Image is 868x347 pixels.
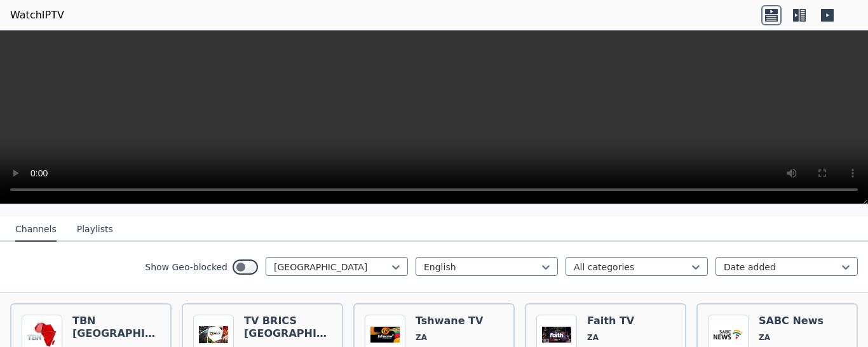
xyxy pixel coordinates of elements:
h6: TBN [GEOGRAPHIC_DATA] [72,315,160,340]
button: Playlists [77,218,113,242]
h6: Faith TV [587,315,643,327]
h6: TV BRICS [GEOGRAPHIC_DATA] [244,315,332,340]
span: ZA [587,332,599,343]
span: ZA [416,332,427,343]
span: ZA [759,332,770,343]
label: Show Geo-blocked [145,261,227,273]
button: Channels [15,218,57,242]
h6: SABC News [759,315,824,327]
h6: Tshwane TV [416,315,503,327]
a: WatchIPTV [10,8,64,23]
